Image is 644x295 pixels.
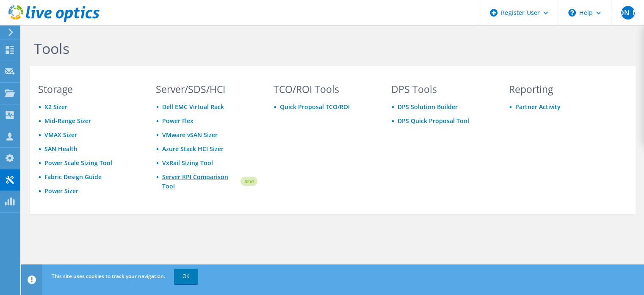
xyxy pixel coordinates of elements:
[162,131,218,139] a: VMware vSAN Sizer
[44,159,112,167] a: Power Scale Sizing Tool
[44,145,77,153] a: SAN Health
[44,131,77,139] a: VMAX Sizer
[156,84,257,94] h3: Server/SDS/HCI
[391,84,493,94] h3: DPS Tools
[162,145,224,153] a: Azure Stack HCI Sizer
[509,84,611,94] h3: Reporting
[239,171,257,191] img: new-badge.svg
[162,172,239,191] a: Server KPI Comparison Tool
[44,187,78,195] a: Power Sizer
[274,84,375,94] h3: TCO/ROI Tools
[398,117,469,125] a: DPS Quick Proposal Tool
[38,84,140,94] h3: Storage
[44,103,67,111] a: X2 Sizer
[162,159,213,167] a: VxRail Sizing Tool
[398,103,458,111] a: DPS Solution Builder
[52,273,165,280] span: This site uses cookies to track your navigation.
[34,39,605,57] h1: Tools
[162,117,193,125] a: Power Flex
[174,269,198,284] a: OK
[44,173,102,181] a: Fabric Design Guide
[568,9,576,17] svg: \n
[44,117,91,125] a: Mid-Range Sizer
[621,6,635,20] span: [PERSON_NAME]
[280,103,350,111] a: Quick Proposal TCO/ROI
[162,103,224,111] a: Dell EMC Virtual Rack
[515,103,561,111] a: Partner Activity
